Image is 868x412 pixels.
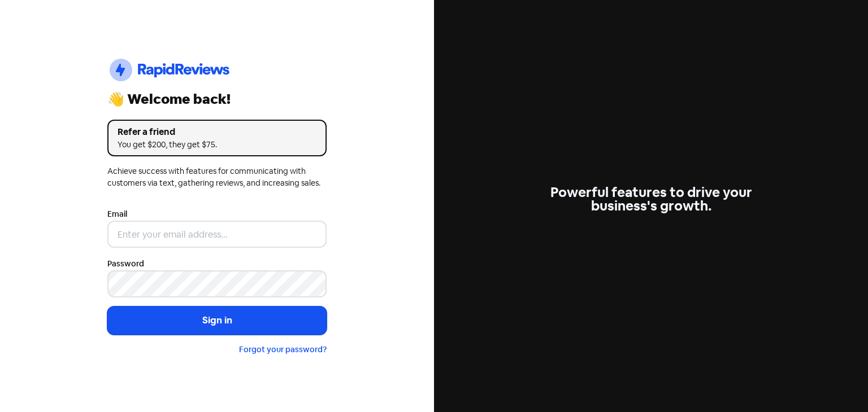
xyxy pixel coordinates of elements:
div: Refer a friend [118,125,316,139]
div: You get $200, they get $75. [118,139,316,151]
button: Sign in [107,306,327,335]
div: 👋 Welcome back! [107,93,327,106]
label: Password [107,258,144,270]
div: Achieve success with features for communicating with customers via text, gathering reviews, and i... [107,165,327,189]
a: Forgot your password? [239,344,327,354]
div: Powerful features to drive your business's growth. [541,186,761,213]
label: Email [107,208,127,220]
input: Enter your email address... [107,221,327,248]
